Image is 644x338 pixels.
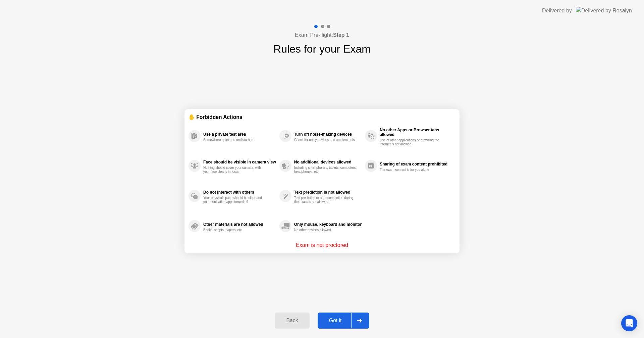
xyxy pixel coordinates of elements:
[294,160,362,164] div: No additional devices allowed
[203,222,276,227] div: Other materials are not allowed
[621,315,637,331] div: Open Intercom Messenger
[203,166,267,174] div: Nothing should cover your camera, with your face clearly in focus
[380,168,443,172] div: The exam content is for you alone
[294,190,362,195] div: Text prediction is not allowed
[203,228,267,232] div: Books, scripts, papers, etc
[333,32,349,38] b: Step 1
[203,196,267,204] div: Your physical space should be clear and communication apps turned off
[576,7,632,14] img: Delivered by Rosalyn
[294,132,362,137] div: Turn off noise-making devices
[294,222,362,227] div: Only mouse, keyboard and monitor
[203,160,276,164] div: Face should be visible in camera view
[294,166,358,174] div: Including smartphones, tablets, computers, headphones, etc.
[380,128,452,137] div: No other Apps or Browser tabs allowed
[203,132,276,137] div: Use a private test area
[380,138,443,146] div: Use of other applications or browsing the internet is not allowed
[275,313,309,329] button: Back
[542,7,572,15] div: Delivered by
[296,241,348,249] p: Exam is not proctored
[294,228,358,232] div: No other devices allowed
[295,31,349,39] h4: Exam Pre-flight:
[203,138,267,142] div: Somewhere quiet and undisturbed
[294,196,358,204] div: Text prediction or auto-completion during the exam is not allowed
[189,113,455,121] div: ✋ Forbidden Actions
[320,318,351,324] div: Got it
[273,41,371,57] h1: Rules for your Exam
[380,162,452,166] div: Sharing of exam content prohibited
[318,313,369,329] button: Got it
[294,138,358,142] div: Check for noisy devices and ambient noise
[277,318,307,324] div: Back
[203,190,276,195] div: Do not interact with others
